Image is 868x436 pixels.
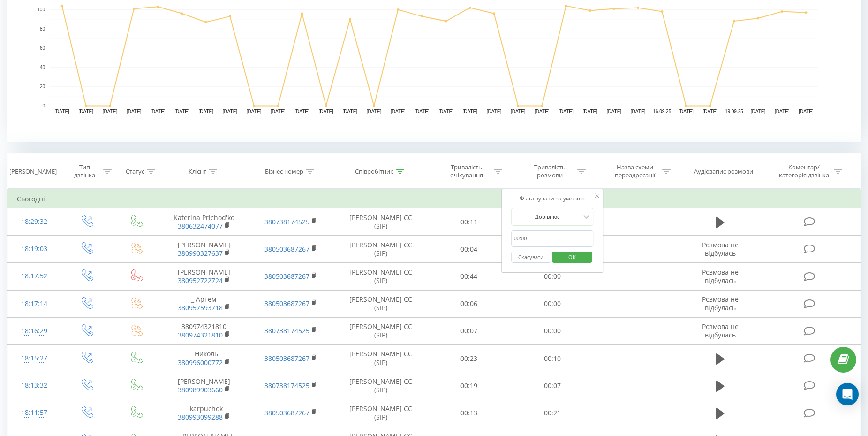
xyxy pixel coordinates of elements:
[265,168,303,176] div: Бізнес номер
[189,168,206,176] div: Клієнт
[775,109,790,114] text: [DATE]
[367,109,382,114] text: [DATE]
[702,322,739,339] span: Розмова не відбулась
[264,326,309,335] a: 380738174525
[40,46,45,51] text: 60
[653,109,671,114] text: 16.09.25
[223,109,238,114] text: [DATE]
[160,208,247,236] td: Katerina Prichod'ko
[427,290,511,317] td: 00:06
[441,163,491,179] div: Тривалість очікування
[17,240,51,258] div: 18:19:03
[511,290,594,317] td: 00:00
[679,109,694,114] text: [DATE]
[427,208,511,236] td: 00:11
[463,109,478,114] text: [DATE]
[582,109,597,114] text: [DATE]
[37,7,45,12] text: 100
[694,168,753,176] div: Аудіозапис розмови
[17,349,51,367] div: 18:15:27
[334,208,427,236] td: [PERSON_NAME] CC (SIP)
[17,322,51,340] div: 18:16:29
[525,163,575,179] div: Тривалість розмови
[160,372,247,399] td: [PERSON_NAME]
[17,295,51,313] div: 18:17:14
[511,317,594,344] td: 00:00
[559,250,585,264] span: OK
[511,252,551,263] button: Скасувати
[559,109,574,114] text: [DATE]
[178,358,223,367] a: 380996000772
[178,222,223,230] a: 380632474077
[535,109,550,114] text: [DATE]
[264,245,309,253] a: 380503687267
[702,295,739,312] span: Розмова не відбулась
[264,381,309,390] a: 380738174525
[160,290,247,317] td: _ Артем
[103,109,118,114] text: [DATE]
[160,317,247,344] td: 380974321810
[178,413,223,421] a: 380993099288
[151,109,166,114] text: [DATE]
[334,236,427,263] td: [PERSON_NAME] CC (SIP)
[160,345,247,372] td: _ Николь
[126,168,144,176] div: Статус
[54,109,69,114] text: [DATE]
[334,345,427,372] td: [PERSON_NAME] CC (SIP)
[751,109,766,114] text: [DATE]
[552,252,592,263] button: OK
[725,109,743,114] text: 19.09.25
[160,263,247,290] td: [PERSON_NAME]
[127,109,142,114] text: [DATE]
[487,109,502,114] text: [DATE]
[427,345,511,372] td: 00:23
[702,268,739,285] span: Розмова не відбулась
[174,109,189,114] text: [DATE]
[343,109,358,114] text: [DATE]
[198,109,213,114] text: [DATE]
[438,109,453,114] text: [DATE]
[294,109,309,114] text: [DATE]
[836,383,859,405] div: Open Intercom Messenger
[17,267,51,285] div: 18:17:52
[160,399,247,427] td: _ karpuchok
[427,399,511,427] td: 00:13
[178,303,223,312] a: 380957593718
[607,109,622,114] text: [DATE]
[511,345,594,372] td: 00:10
[334,263,427,290] td: [PERSON_NAME] CC (SIP)
[427,372,511,399] td: 00:19
[42,103,45,108] text: 0
[17,376,51,395] div: 18:13:32
[334,372,427,399] td: [PERSON_NAME] CC (SIP)
[8,190,861,208] td: Сьогодні
[264,354,309,363] a: 380503687267
[355,168,393,176] div: Співробітник
[264,299,309,308] a: 380503687267
[511,263,594,290] td: 00:00
[178,249,223,258] a: 380990327637
[79,109,94,114] text: [DATE]
[178,276,223,285] a: 380952722724
[9,168,57,176] div: [PERSON_NAME]
[264,408,309,417] a: 380503687267
[40,65,45,70] text: 40
[264,272,309,281] a: 380503687267
[40,84,45,89] text: 20
[334,399,427,427] td: [PERSON_NAME] CC (SIP)
[702,240,739,258] span: Розмова не відбулась
[271,109,286,114] text: [DATE]
[69,163,101,179] div: Тип дзвінка
[511,194,594,203] div: Фільтрувати за умовою
[178,385,223,394] a: 380989903660
[610,163,660,179] div: Назва схеми переадресації
[334,290,427,317] td: [PERSON_NAME] CC (SIP)
[777,163,831,179] div: Коментар/категорія дзвінка
[799,109,814,114] text: [DATE]
[415,109,430,114] text: [DATE]
[511,372,594,399] td: 00:07
[391,109,406,114] text: [DATE]
[631,109,646,114] text: [DATE]
[334,317,427,344] td: [PERSON_NAME] CC (SIP)
[40,26,45,31] text: 80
